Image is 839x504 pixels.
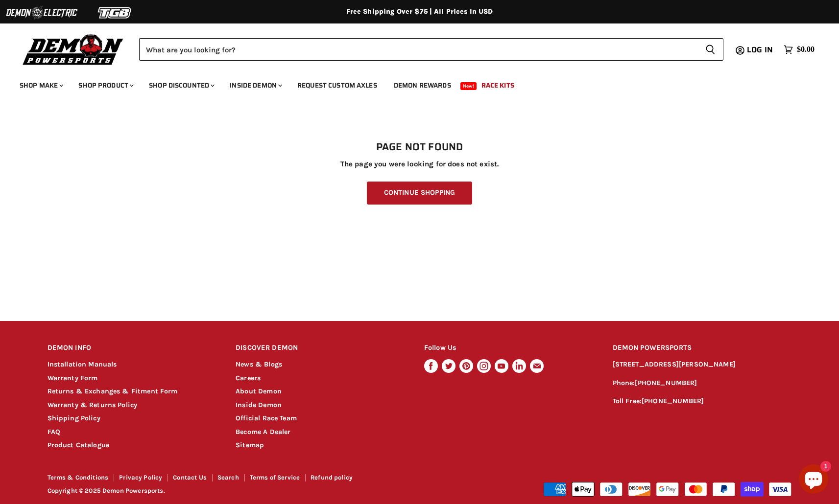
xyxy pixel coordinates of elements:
a: Become A Dealer [236,428,290,436]
h2: Follow Us [424,337,594,360]
img: Demon Powersports [20,32,127,67]
a: Search [217,474,239,481]
a: Privacy Policy [119,474,162,481]
a: Request Custom Axles [290,75,384,95]
img: TGB Logo 2 [78,3,152,22]
a: Returns & Exchanges & Fitment Form [48,387,178,395]
p: Copyright © 2025 Demon Powersports. [48,487,421,495]
a: Inside Demon [236,401,282,409]
p: Phone: [613,378,792,389]
a: FAQ [48,428,60,436]
div: Free Shipping Over $75 | All Prices In USD [28,7,812,16]
h2: DEMON INFO [48,337,217,360]
a: Warranty & Returns Policy [48,401,138,409]
a: Shop Discounted [142,75,220,95]
a: [PHONE_NUMBER] [635,379,697,387]
a: [PHONE_NUMBER] [642,397,704,405]
a: $0.00 [779,43,819,57]
a: Log in [743,46,779,54]
span: Log in [747,44,773,56]
p: Toll Free: [613,396,792,407]
a: Careers [236,374,261,382]
ul: Main menu [12,71,812,95]
a: Shipping Policy [48,414,100,422]
span: $0.00 [797,45,815,54]
a: Demon Rewards [386,75,458,95]
p: The page you were looking for does not exist. [48,160,792,168]
a: Inside Demon [222,75,288,95]
a: Race Kits [474,75,522,95]
a: Contact Us [173,474,207,481]
p: [STREET_ADDRESS][PERSON_NAME] [613,359,792,370]
input: Search [139,38,697,61]
h2: DEMON POWERSPORTS [613,337,792,360]
span: New! [460,82,477,90]
inbox-online-store-chat: Shopify online store chat [796,464,831,496]
a: Warranty Form [48,374,98,382]
a: About Demon [236,387,282,395]
h1: Page not found [48,141,792,153]
form: Product [139,38,723,61]
a: Sitemap [236,441,264,449]
h2: DISCOVER DEMON [236,337,406,360]
a: Installation Manuals [48,360,117,368]
nav: Footer [48,474,421,484]
a: Terms & Conditions [48,474,109,481]
a: Continue Shopping [367,182,472,205]
a: Refund policy [311,474,353,481]
a: News & Blogs [236,360,282,368]
a: Product Catalogue [48,441,110,449]
button: Search [697,38,723,61]
img: Demon Electric Logo 2 [5,3,78,22]
a: Official Race Team [236,414,297,422]
a: Terms of Service [250,474,300,481]
a: Shop Make [12,75,69,95]
a: Shop Product [71,75,140,95]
